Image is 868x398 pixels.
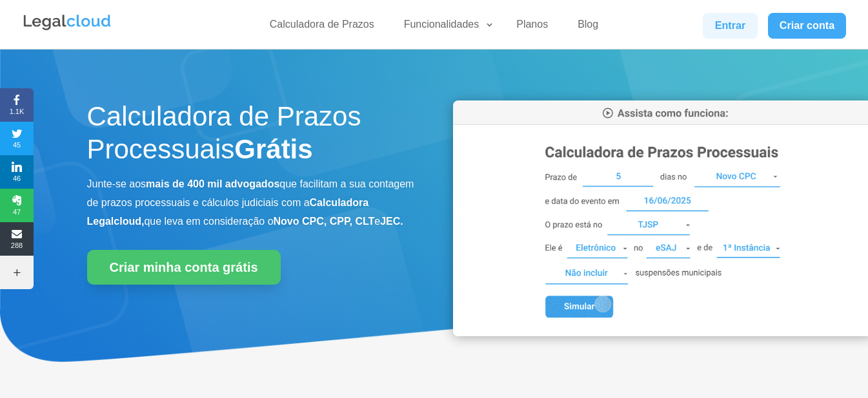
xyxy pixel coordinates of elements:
[146,178,279,189] b: mais de 400 mil advogados
[262,18,382,37] a: Calculadora de Prazos
[87,197,369,227] b: Calculadora Legalcloud,
[87,175,415,231] p: Junte-se aos que facilitam a sua contagem de prazos processuais e cálculos judiciais com a que le...
[87,100,415,172] h1: Calculadora de Prazos Processuais
[234,134,312,164] strong: Grátis
[703,13,757,39] a: Entrar
[380,216,403,227] b: JEC.
[768,13,847,39] a: Criar conta
[87,250,281,285] a: Criar minha conta grátis
[22,23,112,34] a: Logo da Legalcloud
[22,13,112,32] img: Legalcloud Logo
[570,18,606,37] a: Blog
[274,216,375,227] b: Novo CPC, CPP, CLT
[396,18,495,37] a: Funcionalidades
[509,18,556,37] a: Planos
